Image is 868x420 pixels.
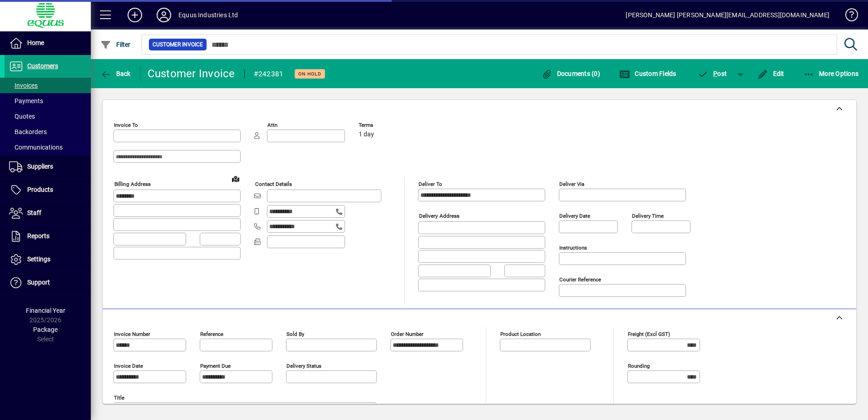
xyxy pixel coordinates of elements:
a: Support [5,271,91,294]
a: Communications [5,140,91,155]
span: Staff [27,209,41,216]
span: Quotes [9,113,35,120]
mat-label: Deliver To [419,181,442,187]
a: Payments [5,93,91,109]
app-page-header-button: Back [91,65,141,82]
span: Settings [27,255,50,263]
mat-label: Product location [500,331,541,337]
mat-label: Sold by [286,331,304,337]
span: Package [33,326,58,333]
span: Reports [27,232,49,240]
a: Suppliers [5,155,91,178]
button: Profile [149,7,178,23]
mat-label: Freight (excl GST) [628,331,670,337]
span: Edit [757,70,784,77]
span: Customers [27,62,58,70]
span: Payments [9,97,43,105]
div: [PERSON_NAME] [PERSON_NAME][EMAIL_ADDRESS][DOMAIN_NAME] [626,8,829,22]
mat-label: Attn [267,122,277,128]
a: Settings [5,248,91,271]
span: More Options [804,70,859,77]
div: #242381 [254,67,284,81]
span: Financial Year [26,307,65,314]
div: Customer Invoice [148,66,235,81]
span: Home [27,39,44,46]
span: 1 day [359,131,374,138]
mat-label: Invoice number [114,331,150,337]
a: View on map [228,171,243,186]
button: Add [120,7,149,23]
span: Custom Fields [619,70,676,77]
a: Reports [5,225,91,248]
span: Back [100,70,131,77]
button: Back [98,65,133,82]
button: Edit [755,65,787,82]
mat-label: Delivery date [559,213,590,219]
mat-label: Rounding [628,363,650,369]
span: On hold [298,71,321,77]
span: Backorders [9,128,47,135]
mat-label: Order number [391,331,424,337]
mat-label: Payment due [200,363,231,369]
span: Documents (0) [541,70,600,77]
mat-label: Delivery status [286,363,321,369]
span: Support [27,279,50,286]
mat-label: Courier Reference [559,276,601,283]
button: Documents (0) [539,65,602,82]
span: Communications [9,144,63,151]
a: Quotes [5,109,91,124]
mat-label: Deliver via [559,181,584,187]
a: Backorders [5,124,91,140]
mat-label: Invoice To [114,122,138,128]
a: Invoices [5,78,91,93]
span: ost [698,70,727,77]
a: Knowledge Base [838,2,857,31]
span: Invoices [9,82,38,89]
mat-label: Title [114,395,124,401]
span: P [713,70,717,77]
span: Filter [100,41,131,48]
a: Staff [5,202,91,225]
mat-label: Reference [200,331,223,337]
mat-label: Instructions [559,245,587,251]
a: Products [5,179,91,201]
span: Customer Invoice [153,40,203,49]
span: Products [27,186,53,193]
div: Equus Industries Ltd [178,8,238,22]
mat-label: Invoice date [114,363,143,369]
span: Suppliers [27,163,53,170]
mat-label: Delivery time [632,213,664,219]
span: Terms [359,122,413,128]
a: Home [5,32,91,55]
button: Post [693,65,732,82]
button: Custom Fields [617,65,679,82]
button: Filter [98,36,133,53]
button: More Options [801,65,861,82]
